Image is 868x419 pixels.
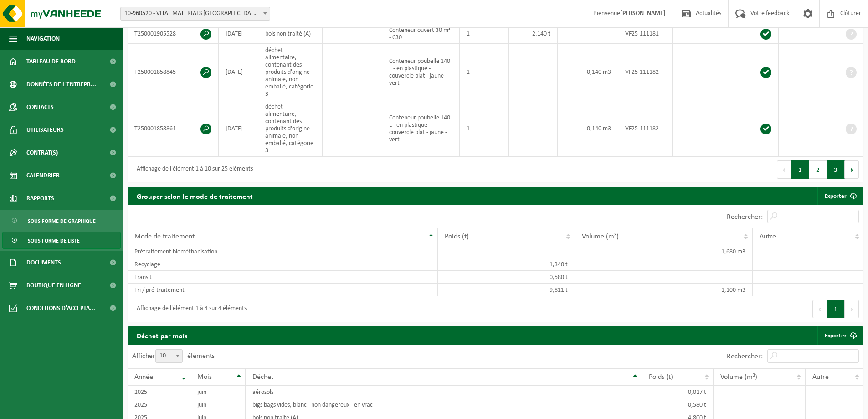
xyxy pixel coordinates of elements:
span: Année [134,373,153,381]
span: Mois [197,373,212,381]
td: Transit [128,271,438,284]
td: 2025 [128,398,190,411]
td: Conteneur poubelle 140 L - en plastique - couvercle plat - jaune - vert [382,44,460,100]
td: VF25-111182 [618,44,673,100]
td: aérosols [246,386,642,398]
span: Rapports [26,187,54,210]
label: Rechercher: [727,213,763,221]
td: 1 [460,44,509,100]
td: 1,680 m3 [575,245,752,258]
td: 0,140 m3 [558,100,618,157]
td: Recyclage [128,258,438,271]
span: Boutique en ligne [26,274,81,297]
td: déchet alimentaire, contenant des produits d'origine animale, non emballé, catégorie 3 [258,44,323,100]
td: 2,140 t [509,24,558,44]
td: 0,017 t [642,386,714,398]
a: Exporter [817,326,863,345]
div: Affichage de l'élément 1 à 10 sur 25 éléments [132,161,253,178]
td: 1 [460,24,509,44]
button: 1 [791,160,809,179]
td: 0,580 t [642,398,714,411]
button: Next [845,160,859,179]
span: 10 [156,350,182,362]
button: Previous [777,160,791,179]
div: Affichage de l'élément 1 à 4 sur 4 éléments [132,301,247,317]
span: Poids (t) [649,373,673,381]
td: 0,140 m3 [558,44,618,100]
span: Volume (m³) [582,233,619,240]
td: T250001858845 [128,44,219,100]
h2: Grouper selon le mode de traitement [128,187,262,205]
label: Afficher éléments [132,352,215,360]
td: 1,100 m3 [575,284,752,296]
span: Contacts [26,96,54,119]
h2: Déchet par mois [128,326,196,344]
a: Exporter [817,187,863,205]
td: 2025 [128,386,190,398]
td: [DATE] [219,44,258,100]
span: Navigation [26,27,60,50]
button: 1 [827,300,845,318]
label: Rechercher: [727,353,763,360]
td: juin [190,398,246,411]
a: Sous forme de liste [2,232,121,249]
span: Contrat(s) [26,141,58,164]
span: 10-960520 - VITAL MATERIALS BELGIUM S.A. - TILLY [121,7,270,20]
td: Conteneur ouvert 30 m³ - C30 [382,24,460,44]
td: [DATE] [219,100,258,157]
button: 2 [809,160,827,179]
span: Tableau de bord [26,50,76,73]
td: T250001905528 [128,24,219,44]
td: bigs bags vides, blanc - non dangereux - en vrac [246,398,642,411]
span: Poids (t) [445,233,469,240]
td: 1 [460,100,509,157]
span: Autre [760,233,776,240]
td: Tri / pré-traitement [128,284,438,296]
td: 9,811 t [438,284,575,296]
span: Sous forme de liste [28,232,80,249]
span: Utilisateurs [26,119,64,141]
td: [DATE] [219,24,258,44]
span: Documents [26,251,61,274]
td: Conteneur poubelle 140 L - en plastique - couvercle plat - jaune - vert [382,100,460,157]
td: 0,580 t [438,271,575,284]
td: déchet alimentaire, contenant des produits d'origine animale, non emballé, catégorie 3 [258,100,323,157]
span: Déchet [252,373,273,381]
span: Mode de traitement [134,233,195,240]
td: juin [190,386,246,398]
span: Sous forme de graphique [28,212,96,230]
span: Autre [812,373,829,381]
button: Previous [812,300,827,318]
span: Calendrier [26,164,60,187]
span: Données de l'entrepr... [26,73,96,96]
td: Prétraitement biométhanisation [128,245,438,258]
td: VF25-111182 [618,100,673,157]
span: Volume (m³) [720,373,757,381]
button: Next [845,300,859,318]
a: Sous forme de graphique [2,212,121,229]
strong: [PERSON_NAME] [620,10,666,17]
td: T250001858861 [128,100,219,157]
td: 1,340 t [438,258,575,271]
span: Conditions d'accepta... [26,297,95,320]
button: 3 [827,160,845,179]
span: 10-960520 - VITAL MATERIALS BELGIUM S.A. - TILLY [120,7,270,21]
td: VF25-111181 [618,24,673,44]
td: bois non traité (A) [258,24,323,44]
